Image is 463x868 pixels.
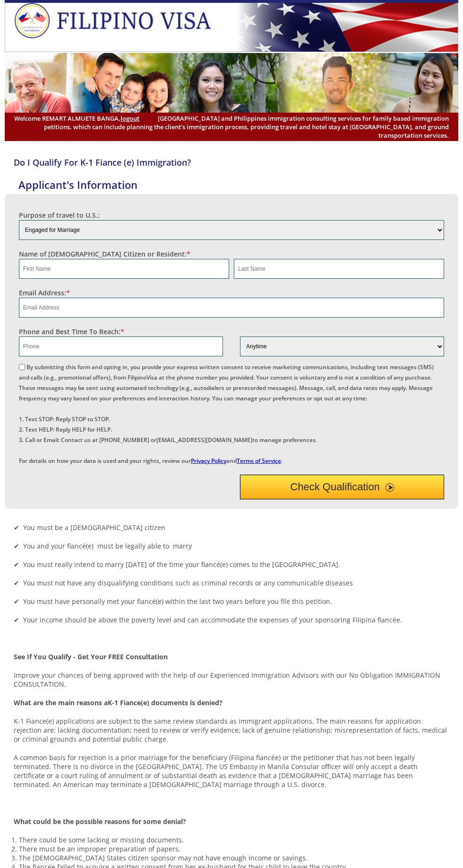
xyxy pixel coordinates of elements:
[14,652,168,661] strong: See If You Qualify - Get Your FREE Consultation
[19,327,124,336] label: Phone and Best Time To Reach:
[14,114,139,123] span: Welcome REMART ALMUETE BANGA,
[5,717,458,744] p: K-1 Fiance(e) applications are subject to the same review standards as immigrant applications. Th...
[5,523,458,532] p: ✔ You must be a [DEMOGRAPHIC_DATA] citizen
[240,337,444,356] select: Phone and Best Reach Time are required.
[14,817,186,826] strong: What could be the possible reasons for some denial?
[5,671,458,689] p: Improve your chances of being approved with the help of our Experienced Immigration Advisors with...
[19,853,458,862] li: The [DEMOGRAPHIC_DATA] States citizen sponsor may not have enough income or savings.
[14,698,108,707] strong: What are the main reasons a
[5,753,458,789] p: A common basis for rejection is a prior marriage for the beneficiary (Filipina fiancée) or the pe...
[19,337,223,356] input: Phone
[240,475,444,499] button: Check Qualification
[19,259,229,279] input: First Name
[9,177,458,192] h4: Applicant's Information
[5,157,458,168] h4: Do I Qualify For K-1 Fiance (e) Immigration?
[19,288,70,297] label: Email Address:
[5,578,458,587] p: ✔ You must not have any disqualifying conditions such as criminal records or any communicable dis...
[234,259,444,279] input: Last Name
[14,114,449,140] span: [GEOGRAPHIC_DATA] and Philippines immigration consulting services for family based immigration pe...
[19,363,434,465] label: By submitting this form and opting in, you provide your express written consent to receive market...
[19,249,190,258] label: Name of [DEMOGRAPHIC_DATA] Citizen or Resident:
[5,597,458,606] p: ✔ You must have personally met your fiancé(e) within the last two years before you file this peti...
[108,698,223,707] strong: K-1 Fiance(e) documents is denied?
[5,615,458,624] p: ✔ Your income should be above the poverty level and can accommodate the expenses of your sponsori...
[19,364,25,370] input: By submitting this form and opting in, you provide your express written consent to receive market...
[19,298,444,318] input: Email Address
[19,844,458,853] li: There must be an improper preparation of papers.
[191,457,226,465] a: Privacy Policy
[19,211,100,220] label: Purpose of travel to U.S.:
[19,835,458,844] li: There could be some lacking or missing documents.
[5,541,458,550] p: ✔ You and your fiancé(e) must be legally able to marry
[120,114,139,123] a: logout
[5,560,458,569] p: ✔ You must really intend to marry [DATE] of the time your fiancé(e) comes to the [GEOGRAPHIC_DATA].
[237,457,281,465] a: Terms of Service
